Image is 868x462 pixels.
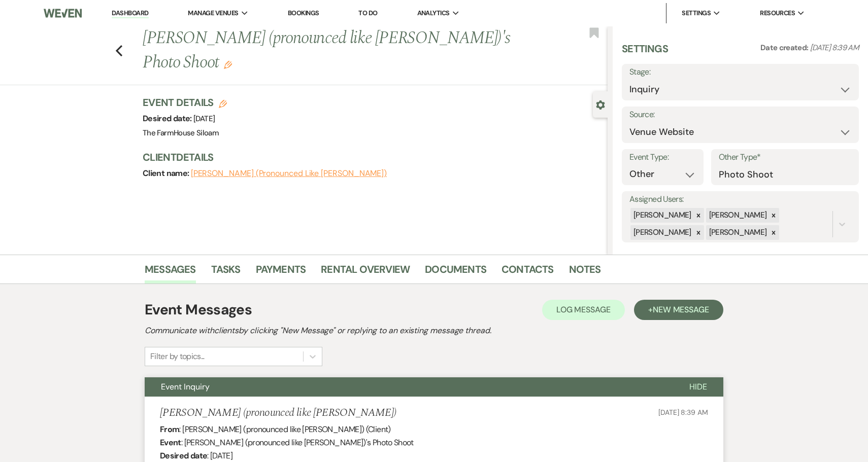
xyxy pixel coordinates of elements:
[682,8,711,18] span: Settings
[44,3,82,24] img: Weven Logo
[810,43,859,53] span: [DATE] 8:39 AM
[321,261,410,283] a: Rental Overview
[630,225,693,240] div: [PERSON_NAME]
[629,65,851,80] label: Stage:
[256,261,306,283] a: Payments
[425,261,486,283] a: Documents
[596,99,605,109] button: Close lead details
[542,300,625,320] button: Log Message
[719,150,851,165] label: Other Type*
[188,8,238,18] span: Manage Venues
[556,304,611,315] span: Log Message
[706,208,769,223] div: [PERSON_NAME]
[569,261,601,283] a: Notes
[112,9,148,18] a: Dashboard
[417,8,450,18] span: Analytics
[145,325,723,337] h2: Communicate with clients by clicking "New Message" or replying to an existing message thread.
[143,168,191,179] span: Client name:
[760,43,810,53] span: Date created:
[288,9,319,17] a: Bookings
[653,304,709,315] span: New Message
[143,95,227,110] h3: Event Details
[193,114,215,124] span: [DATE]
[706,225,769,240] div: [PERSON_NAME]
[629,192,851,207] label: Assigned Users:
[145,261,196,283] a: Messages
[143,113,193,124] span: Desired date:
[160,424,179,435] b: From
[622,42,668,64] h3: Settings
[145,377,673,397] button: Event Inquiry
[211,261,241,283] a: Tasks
[630,208,693,223] div: [PERSON_NAME]
[224,60,232,69] button: Edit
[673,377,723,397] button: Hide
[191,169,387,177] button: [PERSON_NAME] (pronounced like [PERSON_NAME])
[143,150,597,164] h3: Client Details
[358,9,377,17] a: To Do
[143,26,511,75] h1: [PERSON_NAME] (pronounced like [PERSON_NAME])'s Photo Shoot
[689,381,707,392] span: Hide
[502,261,554,283] a: Contacts
[143,128,219,138] span: The FarmHouse Siloam
[160,450,207,461] b: Desired date
[161,381,210,392] span: Event Inquiry
[160,407,396,419] h5: [PERSON_NAME] (pronounced like [PERSON_NAME])
[760,8,795,18] span: Resources
[658,408,708,417] span: [DATE] 8:39 AM
[145,299,252,321] h1: Event Messages
[634,300,723,320] button: +New Message
[629,108,851,122] label: Source:
[150,350,205,363] div: Filter by topics...
[160,437,181,448] b: Event
[629,150,696,165] label: Event Type:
